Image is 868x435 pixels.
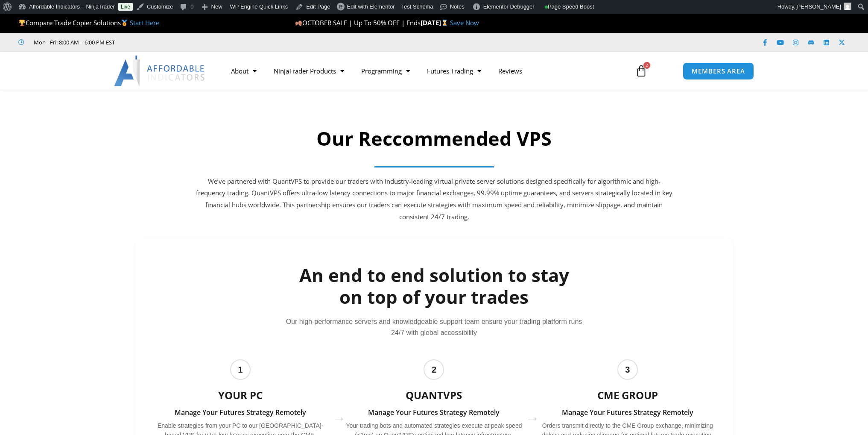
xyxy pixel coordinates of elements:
img: LogoAI | Affordable Indicators – NinjaTrader [114,56,206,86]
h3: QUANTVPS [346,388,522,402]
a: NinjaTrader Products [265,61,353,81]
a: Futures Trading [418,61,490,81]
h2: An end to end solution to stay on top of your trades [152,265,716,308]
img: 🍂 [295,20,302,26]
div: 3 [617,359,638,380]
img: 🥇 [121,20,128,26]
span: Edit with Elementor [347,3,395,10]
span: MEMBERS AREA [692,68,745,74]
img: ⌛ [441,20,448,26]
iframe: Customer reviews powered by Trustpilot [127,38,255,47]
a: MEMBERS AREA [683,62,754,80]
a: About [222,61,265,81]
a: Reviews [490,61,531,81]
h3: YOUR PC [152,388,329,402]
div: 2 [424,359,444,380]
p: Our high-performance servers and knowledgeable support team ensure your trading platform runs 24/... [285,316,584,338]
h2: Our Reccommended VPS [195,126,673,151]
a: Live [118,3,133,11]
a: Programming [353,61,418,81]
nav: Menu [222,61,625,81]
div: 1 [230,359,251,380]
span: [PERSON_NAME] [795,3,841,10]
a: Start Here [130,18,159,27]
h3: CME GROUP [539,388,716,402]
h4: Manage Your Futures Strategy Remotely [346,409,522,417]
p: We’ve partnered with QuantVPS to provide our traders with industry-leading virtual private server... [195,176,673,223]
h4: Manage Your Futures Strategy Remotely [539,409,716,417]
h4: Manage Your Futures Strategy Remotely [152,409,329,417]
span: Mon - Fri: 8:00 AM – 6:00 PM EST [32,37,115,47]
span: OCTOBER SALE | Up To 50% OFF | Ends [295,18,421,27]
a: Save Now [450,18,479,27]
span: Compare Trade Copier Solutions [18,18,159,27]
img: 🏆 [19,20,25,26]
strong: [DATE] [421,18,450,27]
span: 2 [643,62,650,69]
a: 2 [623,59,660,83]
